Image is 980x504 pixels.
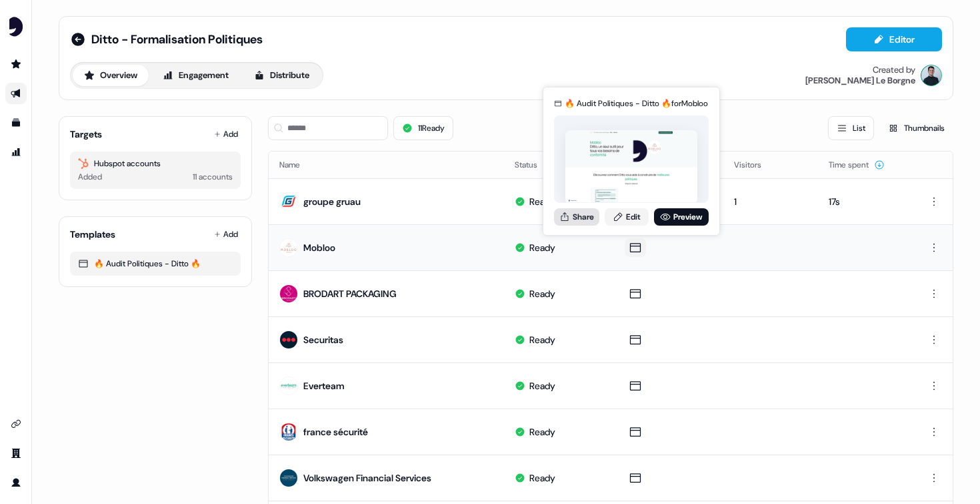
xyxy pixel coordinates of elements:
button: Add [211,225,241,244]
button: Distribute [243,65,321,86]
div: Added [78,170,102,184]
a: Go to integrations [5,413,27,435]
img: Ugo [921,65,942,86]
div: Templates [70,228,115,241]
div: Ready [529,333,555,346]
div: Ready [529,241,555,254]
div: france sécurité [303,425,368,439]
button: List [828,116,874,140]
button: Editor [846,27,942,51]
div: BRODART PACKAGING [303,287,397,300]
div: Everteam [303,379,345,393]
a: Preview [654,208,709,226]
a: Edit [605,208,649,226]
div: groupe gruau [303,195,361,208]
a: Go to team [5,443,27,464]
div: 17s [829,195,898,208]
button: Overview [73,65,149,86]
div: [PERSON_NAME] Le Borgne [805,75,915,86]
div: Ready [529,425,555,439]
div: Created by [873,65,915,75]
a: Go to outbound experience [5,83,27,104]
div: Securitas [303,333,343,346]
a: Go to prospects [5,53,27,75]
div: Targets [70,128,102,141]
div: Hubspot accounts [78,157,233,170]
button: Share [554,208,599,226]
a: Editor [846,34,942,48]
div: Volkswagen Financial Services [303,471,431,485]
div: Ready [529,471,555,485]
div: Ready [529,195,555,208]
button: Add [211,125,241,144]
div: 🔥 Audit Politiques - Ditto 🔥 for Mobloo [565,97,708,110]
div: 🔥 Audit Politiques - Ditto 🔥 [78,257,233,270]
div: Ready [529,287,555,300]
a: Go to profile [5,472,27,493]
div: 11 accounts [193,170,233,184]
a: Go to attribution [5,142,27,163]
button: Time spent [829,153,885,177]
button: Name [279,153,316,177]
button: Engagement [151,65,240,86]
button: Visitors [734,153,777,177]
div: Mobloo [303,241,335,254]
img: asset preview [565,130,697,204]
button: 11Ready [393,116,453,140]
div: 1 [734,195,807,208]
a: Go to templates [5,112,27,134]
button: Status [515,153,553,177]
span: Ditto - Formalisation Politiques [91,31,263,47]
button: Thumbnails [879,116,953,140]
div: Ready [529,379,555,393]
